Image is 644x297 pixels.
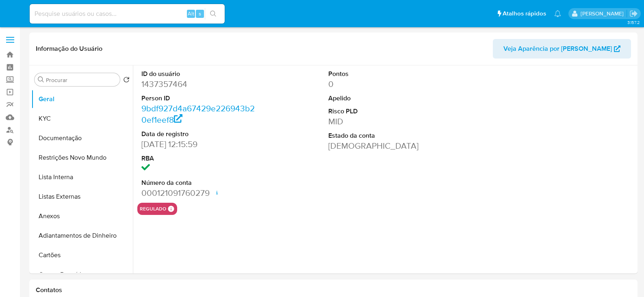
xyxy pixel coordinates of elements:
[31,265,133,284] button: Contas Bancárias
[36,286,631,294] h1: Contatos
[328,94,445,103] dt: Apelido
[205,8,221,20] button: search-icon
[141,139,258,150] dd: [DATE] 12:15:59
[38,76,44,83] button: Procurar
[199,10,201,17] span: s
[31,187,133,206] button: Listas Externas
[31,206,133,226] button: Anexos
[31,167,133,187] button: Lista Interna
[46,76,117,84] input: Procurar
[581,10,627,17] p: lucas.portella@mercadolivre.com
[328,116,445,127] dd: MID
[141,69,258,78] dt: ID do usuário
[31,226,133,245] button: Adiantamentos de Dinheiro
[328,107,445,116] dt: Risco PLD
[629,9,638,18] a: Sair
[141,78,258,90] dd: 1437357464
[123,76,130,85] button: Retornar ao pedido padrão
[31,148,133,167] button: Restrições Novo Mundo
[141,94,258,103] dt: Person ID
[31,128,133,148] button: Documentação
[503,9,546,18] span: Atalhos rápidos
[31,89,133,109] button: Geral
[188,10,194,17] span: Alt
[141,154,258,163] dt: RBA
[493,39,631,59] button: Veja Aparência por [PERSON_NAME]
[141,187,258,199] dd: 000121091760279
[31,245,133,265] button: Cartões
[141,178,258,187] dt: Número da conta
[30,9,225,19] input: Pesquise usuários ou casos...
[36,45,102,53] h1: Informação do Usuário
[503,39,612,59] span: Veja Aparência por [PERSON_NAME]
[328,69,445,78] dt: Pontos
[141,102,255,126] a: 9bdf927d4a67429e226943b20ef1eef8
[328,78,445,90] dd: 0
[328,140,445,152] dd: [DEMOGRAPHIC_DATA]
[31,109,133,128] button: KYC
[328,131,445,140] dt: Estado da conta
[141,130,258,139] dt: Data de registro
[140,207,166,210] button: regulado
[554,10,561,17] a: Notificações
